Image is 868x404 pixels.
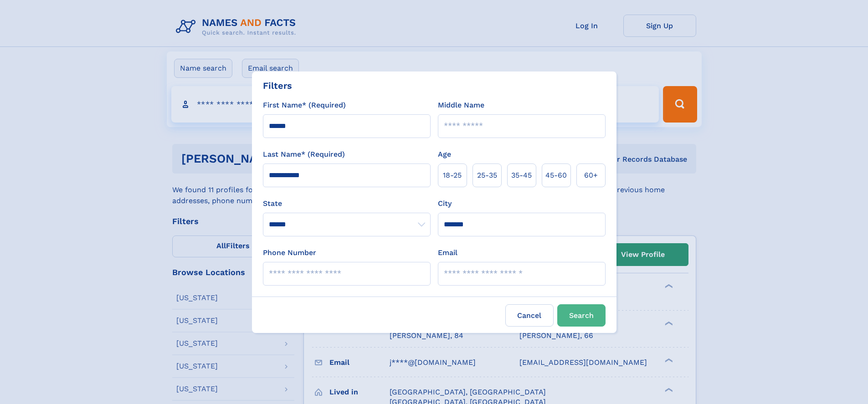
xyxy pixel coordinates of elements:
span: 45‑60 [545,170,567,181]
div: Filters [263,79,292,92]
label: State [263,198,431,209]
label: Phone Number [263,247,316,258]
label: Age [438,149,451,160]
label: First Name* (Required) [263,100,346,111]
label: City [438,198,452,209]
span: 35‑45 [511,170,532,181]
span: 25‑35 [477,170,497,181]
label: Middle Name [438,100,484,111]
label: Email [438,247,457,258]
span: 60+ [584,170,598,181]
span: 18‑25 [443,170,462,181]
button: Search [557,304,606,327]
label: Last Name* (Required) [263,149,345,160]
label: Cancel [505,304,554,327]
